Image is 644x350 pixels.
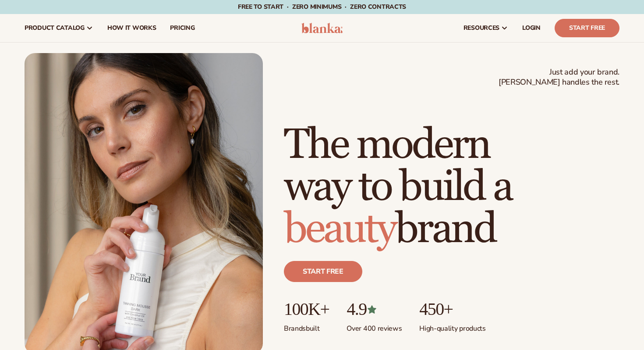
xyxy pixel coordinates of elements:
a: pricing [163,14,202,42]
p: Brands built [284,319,329,333]
span: LOGIN [522,25,541,32]
p: 100K+ [284,300,329,319]
span: Free to start · ZERO minimums · ZERO contracts [238,3,406,11]
a: Start Free [555,19,619,37]
h1: The modern way to build a brand [284,124,619,250]
span: product catalog [25,25,85,32]
span: How It Works [107,25,156,32]
p: 4.9 [347,300,402,319]
span: Just add your brand. [PERSON_NAME] handles the rest. [499,67,619,88]
img: logo [301,23,343,33]
p: Over 400 reviews [347,319,402,333]
p: High-quality products [419,319,485,333]
span: pricing [170,25,195,32]
span: beauty [284,204,395,255]
a: LOGIN [515,14,548,42]
p: 450+ [419,300,485,319]
a: product catalog [18,14,100,42]
a: resources [456,14,515,42]
span: resources [464,25,499,32]
a: How It Works [100,14,163,42]
a: Start free [284,261,362,282]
